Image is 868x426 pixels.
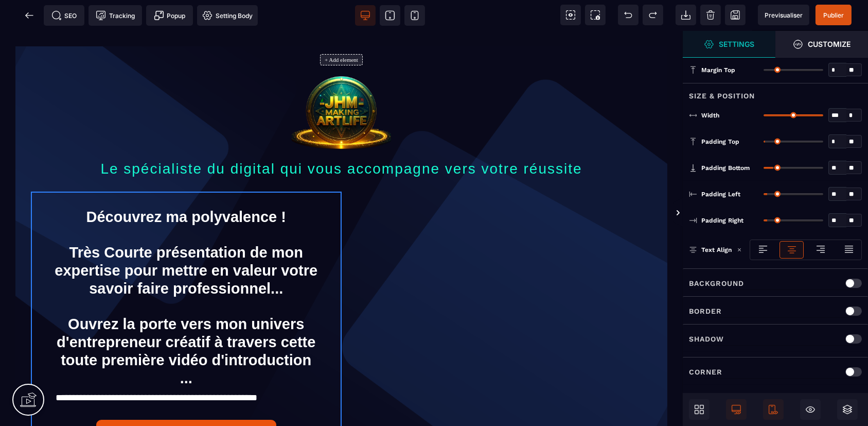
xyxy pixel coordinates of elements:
[808,40,851,48] strong: Customize
[837,399,858,420] span: Open Layers
[689,333,724,345] p: Shadow
[202,10,253,21] span: Setting Body
[683,31,775,58] span: Settings
[800,399,821,420] span: Hide/Show Block
[701,66,735,74] span: Margin Top
[23,127,660,149] p: Le spécialiste du digital qui vous accompagne vers votre réussite
[689,366,722,378] p: Corner
[758,5,809,25] span: Preview
[719,40,755,48] strong: Settings
[701,111,719,120] span: Width
[701,138,739,146] span: Padding Top
[560,5,581,25] span: View components
[701,190,740,198] span: Padding Left
[292,42,391,118] img: da25f777a3d431e6b37ceca4ae1f9cc6_Logo2025_JHM_Making_Artlife-alpha.png
[775,31,868,58] span: Open Style Manager
[823,11,844,19] span: Publier
[683,83,868,102] div: Size & Position
[701,216,743,225] span: Padding Right
[96,10,135,21] span: Tracking
[701,164,750,172] span: Padding Bottom
[585,5,606,25] span: Screenshot
[726,399,747,420] span: Desktop Only
[51,10,77,21] span: SEO
[54,175,318,359] text: Découvrez ma polyvalence ! Très Courte présentation de mon expertise pour mettre en valeur votre ...
[154,10,186,21] span: Popup
[689,399,710,420] span: Open Blocks
[763,399,784,420] span: Mobile Only
[737,247,742,252] img: loading
[689,245,732,255] p: Text Align
[765,11,803,19] span: Previsualiser
[689,305,722,317] p: Border
[689,277,744,289] p: Background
